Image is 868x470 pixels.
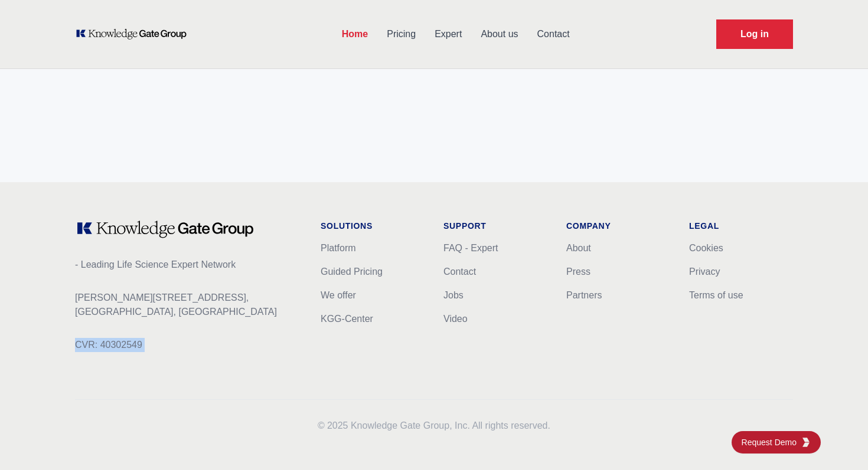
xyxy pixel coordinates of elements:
a: About us [471,19,527,50]
a: Expert [425,19,471,50]
h1: Support [443,220,547,232]
a: Home [332,19,377,50]
a: Jobs [443,290,464,300]
p: - Leading Life Science Expert Network [75,258,302,272]
h1: Legal [689,220,793,232]
a: Contact [443,267,476,277]
a: Privacy [689,267,720,277]
a: FAQ - Expert [443,243,498,253]
img: KGG [801,438,811,447]
a: Terms of use [689,290,743,300]
a: Request Demo [716,19,793,49]
p: 2025 Knowledge Gate Group, Inc. All rights reserved. [75,419,793,433]
a: Pricing [377,19,425,50]
a: Press [566,267,590,277]
a: Partners [566,290,602,300]
p: [PERSON_NAME][STREET_ADDRESS], [GEOGRAPHIC_DATA], [GEOGRAPHIC_DATA] [75,291,302,319]
p: CVR: 40302549 [75,338,302,352]
a: We offer [321,290,356,300]
a: Video [443,314,468,324]
a: Request DemoKGG [732,431,821,453]
a: Platform [321,243,356,253]
a: Contact [528,19,579,50]
span: © [318,420,325,430]
h1: Solutions [321,220,425,232]
a: KOL Knowledge Platform: Talk to Key External Experts (KEE) [75,28,195,40]
a: KGG-Center [321,314,373,324]
a: About [566,243,591,253]
span: Request Demo [742,436,801,448]
h1: Company [566,220,670,232]
a: Cookies [689,243,723,253]
a: Guided Pricing [321,267,383,277]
